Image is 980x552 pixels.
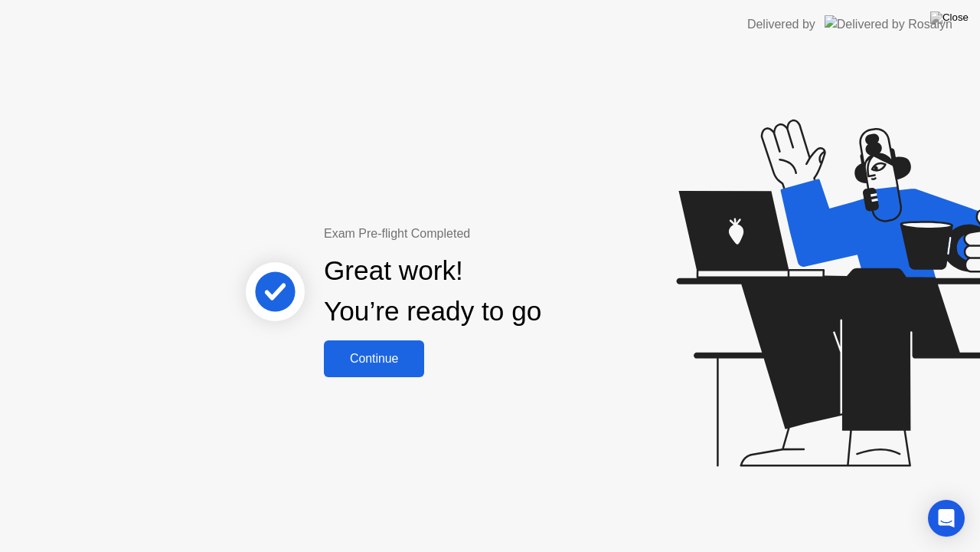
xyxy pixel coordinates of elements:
div: Continue [328,352,420,366]
div: Delivered by [747,15,815,34]
div: Great work! You’re ready to go [324,251,541,332]
div: Open Intercom Messenger [928,500,965,537]
img: Close [930,11,969,24]
button: Continue [324,340,424,377]
img: Delivered by Rosalyn [825,15,952,33]
div: Exam Pre-flight Completed [324,225,640,243]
